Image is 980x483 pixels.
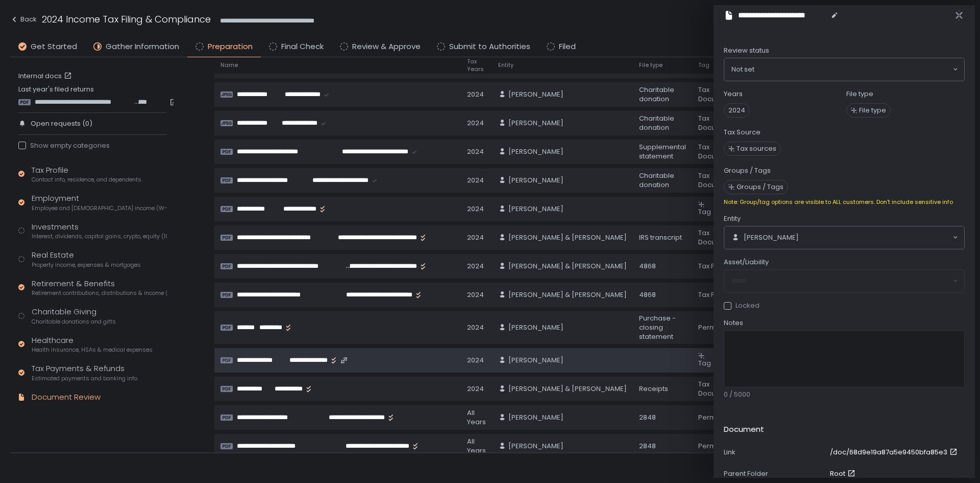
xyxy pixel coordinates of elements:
[508,442,563,451] span: [PERSON_NAME]
[559,41,576,53] span: Filed
[220,61,238,69] span: Name
[724,128,761,137] label: Tax Source
[508,119,563,128] span: [PERSON_NAME]
[724,198,965,206] div: Note: Group/tag options are visible to ALL customers. Don't include sensitive info
[724,166,771,175] label: Groups / Tags
[830,469,857,478] a: Root
[32,306,116,326] div: Charitable Giving
[32,249,141,269] div: Real Estate
[32,289,167,297] span: Retirement contributions, distributions & income (1099-R, 5498)
[508,90,563,99] span: [PERSON_NAME]
[639,61,663,69] span: File type
[32,193,167,212] div: Employment
[724,214,741,223] span: Entity
[208,41,253,53] span: Preparation
[18,85,167,106] div: Last year's filed returns
[32,392,101,403] div: Document Review
[18,72,74,81] a: Internal docs
[731,64,754,75] span: Not set
[846,89,873,99] label: File type
[32,233,167,240] span: Interest, dividends, capital gains, crypto, equity (1099s, K-1s)
[32,335,153,354] div: Healthcare
[724,424,764,435] h2: Document
[32,221,167,241] div: Investments
[724,89,743,99] label: Years
[32,204,167,212] span: Employee and [DEMOGRAPHIC_DATA] income (W-2s)
[32,278,167,297] div: Retirement & Benefits
[698,61,709,69] span: Tag
[508,413,563,422] span: [PERSON_NAME]
[32,375,137,382] span: Estimated payments and banking info
[508,176,563,185] span: [PERSON_NAME]
[724,390,965,399] div: 0 / 5000
[698,207,711,217] span: Tag
[508,384,627,394] span: [PERSON_NAME] & [PERSON_NAME]
[281,41,324,53] span: Final Check
[737,144,776,153] span: Tax sources
[508,356,563,365] span: [PERSON_NAME]
[508,290,627,300] span: [PERSON_NAME] & [PERSON_NAME]
[31,41,77,53] span: Get Started
[754,64,952,75] input: Search for option
[724,469,826,478] div: Parent Folder
[32,346,153,354] span: Health insurance, HSAs & medical expenses
[508,204,563,214] span: [PERSON_NAME]
[498,61,513,69] span: Entity
[799,233,952,243] input: Search for option
[32,261,141,269] span: Property income, expenses & mortgages
[724,258,769,267] span: Asset/Liability
[42,12,211,26] h1: 2024 Income Tax Filing & Compliance
[352,41,421,53] span: Review & Approve
[737,182,783,192] span: Groups / Tags
[744,233,799,242] span: [PERSON_NAME]
[724,103,750,118] span: 2024
[508,262,627,271] span: [PERSON_NAME] & [PERSON_NAME]
[32,165,141,184] div: Tax Profile
[724,448,826,457] div: Link
[724,226,964,249] div: Search for option
[830,448,960,457] a: /doc/68d9e19a87a5e9450bfa85e3
[698,358,711,368] span: Tag
[449,41,530,53] span: Submit to Authorities
[724,58,964,81] div: Search for option
[508,147,563,156] span: [PERSON_NAME]
[31,119,92,128] span: Open requests (0)
[859,106,886,115] span: File type
[508,323,563,332] span: [PERSON_NAME]
[32,176,141,183] span: Contact info, residence, and dependents
[106,41,179,53] span: Gather Information
[10,12,37,29] button: Back
[508,233,627,242] span: [PERSON_NAME] & [PERSON_NAME]
[10,13,37,26] div: Back
[724,318,743,328] span: Notes
[32,318,116,326] span: Charitable donations and gifts
[32,363,137,382] div: Tax Payments & Refunds
[724,46,769,55] span: Review status
[467,58,486,73] span: Tax Years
